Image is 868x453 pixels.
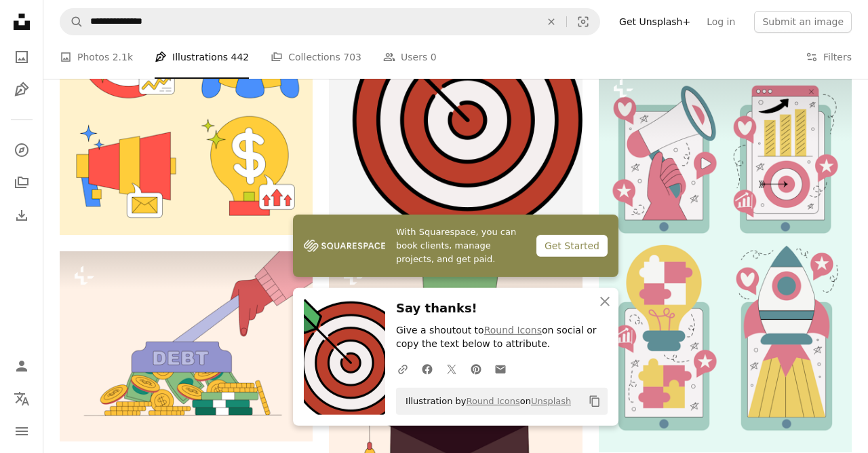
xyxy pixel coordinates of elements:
a: Log in [698,11,743,33]
a: Share on Pinterest [464,355,488,382]
a: A collection of colorful icons including a rocket ship, a dollar sign, and a [60,102,313,114]
form: Find visuals sitewide [60,8,600,35]
a: Round Icons [484,325,542,336]
a: Home — Unsplash [8,8,35,38]
a: Users 0 [383,35,437,79]
button: Copy to clipboard [583,390,606,413]
a: Share on Twitter [439,355,464,382]
a: Share over email [488,355,513,382]
a: Photos 2.1k [60,35,133,79]
img: A set of four illustrations of a rocket ship, a rocket ship, and a [599,64,852,452]
a: A set of four illustrations of a rocket ship, a rocket ship, and a [599,252,852,264]
a: Unsplash [531,396,571,406]
a: Round Icons [466,396,519,406]
span: 0 [431,50,437,65]
img: file-1747939142011-51e5cc87e3c9 [304,236,385,256]
a: A person putting money into a pile of coins [60,340,313,352]
button: Language [8,385,35,412]
span: With Squarespace, you can book clients, manage projects, and get paid. [396,225,526,266]
span: 2.1k [113,50,133,65]
a: Log in / Sign up [8,352,35,380]
button: Clear [536,9,566,35]
img: A person putting money into a pile of coins [60,251,313,441]
h3: Say thanks! [396,299,608,319]
button: Submit an image [754,11,852,33]
button: Filters [806,35,852,79]
a: Share on Facebook [415,355,439,382]
button: Menu [8,418,35,445]
a: A hand that is holding a coin on top of a book [329,414,582,426]
span: 703 [343,50,361,65]
a: Download History [8,202,35,229]
a: Get Unsplash+ [611,11,698,33]
button: Visual search [567,9,599,35]
a: Explore [8,137,35,164]
p: Give a shoutout to on social or copy the text below to attribute. [396,324,608,351]
a: With Squarespace, you can book clients, manage projects, and get paid.Get Started [293,215,618,277]
a: Collections [8,169,35,196]
a: Collections 703 [271,35,361,79]
div: Get Started [536,235,608,257]
span: Illustration by on [399,391,571,412]
a: Photos [8,43,35,71]
a: A red and white target with a green arrow [329,102,582,114]
a: Illustrations [8,76,35,103]
button: Search Unsplash [60,9,83,35]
